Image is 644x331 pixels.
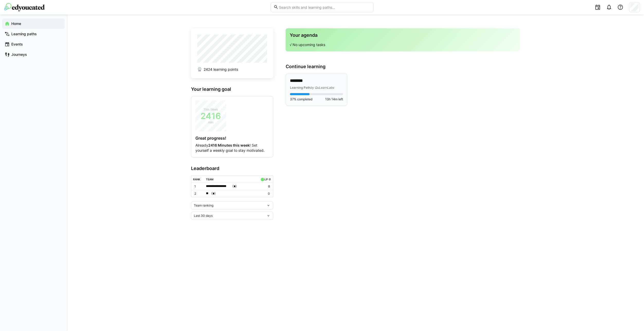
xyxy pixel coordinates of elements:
p: √ No upcoming tasks [290,42,516,47]
span: ( ) [232,184,237,189]
p: 2 [194,192,202,196]
a: ø [269,177,271,181]
span: Last 30 days [194,214,213,218]
input: Search skills and learning paths… [278,5,370,10]
span: 2424 learning points [204,67,238,72]
strong: 2416 Minutes this week [208,143,250,147]
span: ( ) [211,191,216,196]
div: LP [265,178,268,181]
span: 13h 14m left [325,97,343,101]
h3: Leaderboard [191,166,273,171]
div: Rank [193,178,200,181]
span: by QuLearnLabs [310,86,334,90]
h3: Continue learning [286,64,520,69]
h4: Great progress! [195,136,269,141]
div: Team [206,178,213,181]
h3: Your agenda [290,32,516,38]
span: Team ranking [194,203,213,208]
span: 37% completed [290,97,312,101]
h3: Your learning goal [191,86,273,92]
p: 8 [259,184,270,189]
span: Learning Path [290,86,310,90]
p: Already ! Set yourself a weekly goal to stay motivated. [195,143,269,153]
p: 0 [259,192,270,196]
p: 1 [194,184,202,189]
